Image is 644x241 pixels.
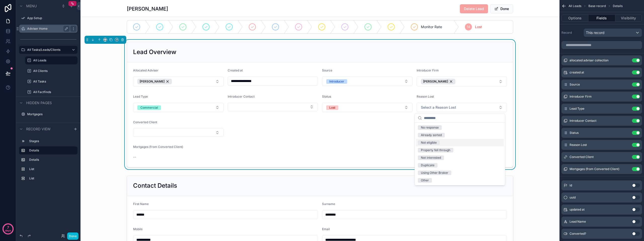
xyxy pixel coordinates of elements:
span: Allocated Adviser [133,68,158,72]
label: All Tasks [33,79,76,84]
button: This record [584,28,642,37]
p: days [5,227,11,234]
button: Select Button [322,103,413,112]
div: Duplicate [421,163,434,168]
span: allocated adviser collection [570,58,609,62]
div: Property fell through [421,148,450,152]
p: 7 [7,225,9,230]
label: List [29,176,75,180]
span: updated at [570,208,585,212]
span: Converted Client [570,155,594,159]
span: Introducer Firm [570,95,592,99]
span: Record view [26,127,51,132]
span: Hidden pages [26,100,52,105]
span: Lead Name [570,220,586,224]
span: Mortgages (from Converted Client) [133,145,183,149]
span: This record [586,30,605,35]
label: Mortgages [27,112,76,116]
label: Details [29,148,73,152]
label: All Leads [33,58,74,62]
span: created at [570,70,584,74]
label: Stages [29,139,75,143]
span: Reason Lost [417,95,434,98]
button: Done [67,232,78,240]
span: uuid [570,195,576,199]
div: Other [421,178,429,183]
label: Details [29,158,75,162]
span: All Leads [569,4,581,8]
span: Introducer Contact [570,119,596,123]
button: Select Button [133,103,224,112]
span: Reason Lost [570,143,587,147]
div: No response [421,125,439,130]
span: id [570,183,572,187]
span: Mortgages (from Converted Client) [570,167,619,171]
button: Unselect 1 [421,79,455,84]
span: Status [322,95,331,98]
span: [PERSON_NAME] [423,79,448,84]
div: Not interested [421,155,441,160]
label: All Factfinds [33,90,76,94]
div: Already sorted [421,133,442,137]
span: Source [322,68,332,72]
span: Status [570,131,579,135]
button: Fields [588,15,615,22]
div: Not eligible [421,140,437,145]
button: Visibility [615,15,642,22]
div: Introducer [329,79,344,84]
label: Adviser Home [27,27,67,31]
span: Converted? [570,232,586,236]
button: Select Button [228,103,318,111]
div: Lost [329,105,335,110]
button: Select Button [133,76,224,87]
label: Record [561,31,582,35]
span: Details [613,4,623,8]
span: Converted Client [133,120,157,124]
div: scrollable content [16,135,80,187]
span: Menu [26,4,37,9]
span: [PERSON_NAME] [140,79,165,84]
button: Done [490,4,513,13]
span: Created at [228,68,243,72]
div: Commercial [140,105,158,110]
button: Select Button [322,76,413,86]
button: Options [561,15,588,22]
button: Unselect 3 [137,79,172,84]
button: Select Button [133,128,224,137]
label: All Clients [33,69,76,73]
span: Select a Reason Lost [421,105,456,110]
span: Base record [588,4,606,8]
div: Suggestions [415,123,505,185]
label: List [29,167,75,171]
span: Lead Type [570,107,584,111]
span: Lead Type [133,95,148,98]
span: Source [570,83,580,87]
span: Introducer Contact [228,95,255,98]
label: All Tasks/Leads/Clients [27,48,67,52]
h2: Lead Overview [133,48,176,56]
span: -- [133,154,136,159]
button: Select Button [417,76,507,87]
label: App Setup [27,16,76,20]
span: Introducer Firm [417,68,439,72]
h1: [PERSON_NAME] [127,5,168,12]
button: Select Button [417,103,507,112]
div: Using Other Broker [421,171,448,175]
